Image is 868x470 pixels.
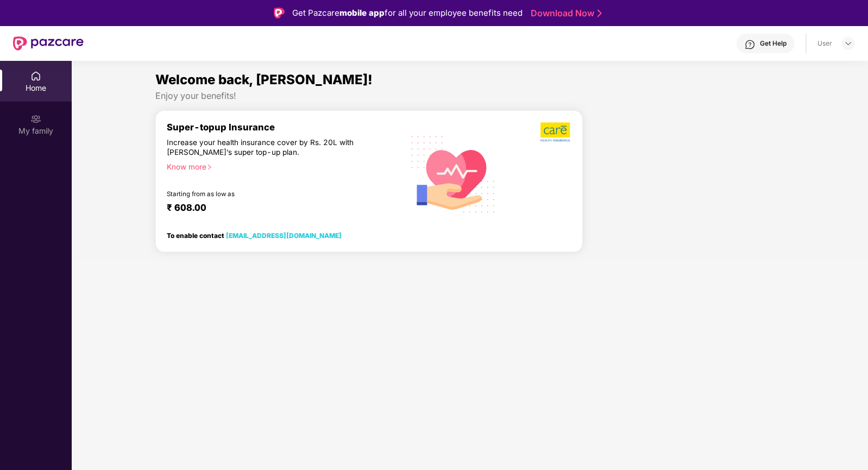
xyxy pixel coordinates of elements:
strong: mobile app [339,8,385,18]
img: Logo [274,8,285,18]
div: ₹ 608.00 [167,202,392,215]
div: Super-topup Insurance [167,122,402,133]
div: Know more [167,162,396,170]
a: Download Now [531,8,599,19]
span: Welcome back, [PERSON_NAME]! [155,72,373,87]
div: Starting from as low as [167,190,356,198]
a: [EMAIL_ADDRESS][DOMAIN_NAME] [226,231,342,240]
div: Enjoy your benefits! [155,90,784,102]
div: User [817,39,832,48]
img: svg+xml;base64,PHN2ZyBpZD0iSGVscC0zMngzMiIgeG1sbnM9Imh0dHA6Ly93d3cudzMub3JnLzIwMDAvc3ZnIiB3aWR0aD... [745,39,756,50]
img: b5dec4f62d2307b9de63beb79f102df3.png [540,122,571,142]
img: svg+xml;base64,PHN2ZyB4bWxucz0iaHR0cDovL3d3dy53My5vcmcvMjAwMC9zdmciIHhtbG5zOnhsaW5rPSJodHRwOi8vd3... [403,122,504,225]
div: To enable contact [167,231,342,239]
img: svg+xml;base64,PHN2ZyBpZD0iSG9tZSIgeG1sbnM9Imh0dHA6Ly93d3cudzMub3JnLzIwMDAvc3ZnIiB3aWR0aD0iMjAiIG... [30,71,41,82]
img: New Pazcare Logo [13,36,84,51]
img: svg+xml;base64,PHN2ZyBpZD0iRHJvcGRvd24tMzJ4MzIiIHhtbG5zPSJodHRwOi8vd3d3LnczLm9yZy8yMDAwL3N2ZyIgd2... [844,39,853,48]
span: right [206,164,212,170]
img: Stroke [597,8,602,19]
div: Increase your health insurance cover by Rs. 20L with [PERSON_NAME]’s super top-up plan. [167,137,356,157]
div: Get Help [760,39,787,48]
div: Get Pazcare for all your employee benefits need [292,7,523,20]
img: svg+xml;base64,PHN2ZyB3aWR0aD0iMjAiIGhlaWdodD0iMjAiIHZpZXdCb3g9IjAgMCAyMCAyMCIgZmlsbD0ibm9uZSIgeG... [30,114,41,124]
